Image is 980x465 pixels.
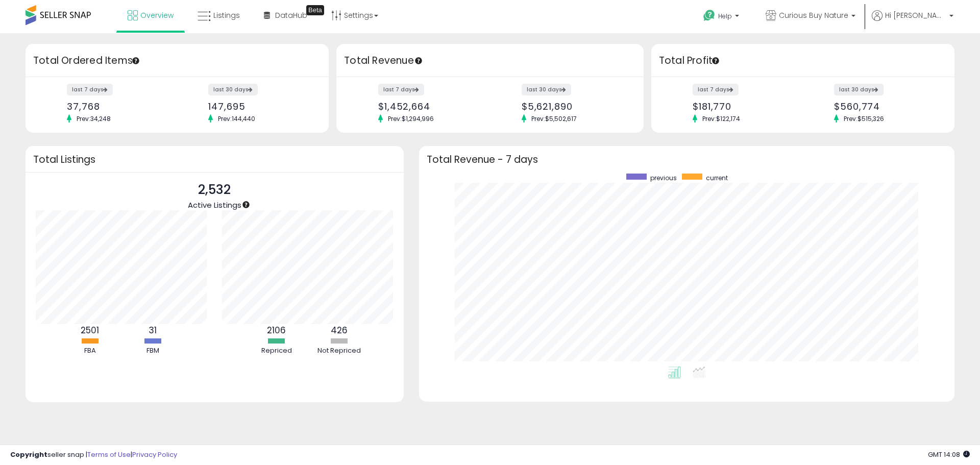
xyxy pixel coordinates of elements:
[711,56,720,65] div: Tooltip anchor
[779,10,848,20] span: Curious Buy Nature
[383,114,439,123] span: Prev: $1,294,996
[872,10,953,33] a: Hi [PERSON_NAME]
[33,156,396,163] h3: Total Listings
[331,324,348,336] b: 426
[267,324,286,336] b: 2106
[140,10,174,20] span: Overview
[132,450,177,459] a: Privacy Policy
[706,174,728,182] span: current
[67,101,169,112] div: 37,768
[695,2,749,33] a: Help
[650,174,677,182] span: previous
[839,114,889,123] span: Prev: $515,326
[131,56,140,65] div: Tooltip anchor
[378,84,424,95] label: last 7 days
[928,450,970,459] span: 2025-10-9 14:08 GMT
[703,9,716,22] i: Get Help
[526,114,582,123] span: Prev: $5,502,617
[697,114,745,123] span: Prev: $122,174
[213,10,240,20] span: Listings
[67,84,113,95] label: last 7 days
[378,101,482,112] div: $1,452,664
[241,200,251,209] div: Tooltip anchor
[33,54,321,68] h3: Total Ordered Items
[246,346,307,356] div: Repriced
[309,346,370,356] div: Not Repriced
[188,200,241,210] span: Active Listings
[122,346,183,356] div: FBM
[10,450,177,460] div: seller snap | |
[885,10,946,20] span: Hi [PERSON_NAME]
[834,84,884,95] label: last 30 days
[213,114,260,123] span: Prev: 144,440
[522,101,626,112] div: $5,621,890
[10,450,47,459] strong: Copyright
[834,101,937,112] div: $560,774
[208,84,258,95] label: last 30 days
[414,56,423,65] div: Tooltip anchor
[427,156,947,163] h3: Total Revenue - 7 days
[81,324,99,336] b: 2501
[522,84,571,95] label: last 30 days
[188,180,241,200] p: 2,532
[693,84,739,95] label: last 7 days
[149,324,157,336] b: 31
[344,54,636,68] h3: Total Revenue
[208,101,311,112] div: 147,695
[306,5,324,15] div: Tooltip anchor
[659,54,947,68] h3: Total Profit
[718,12,732,20] span: Help
[87,450,131,459] a: Terms of Use
[71,114,116,123] span: Prev: 34,248
[693,101,795,112] div: $181,770
[275,10,307,20] span: DataHub
[59,346,120,356] div: FBA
